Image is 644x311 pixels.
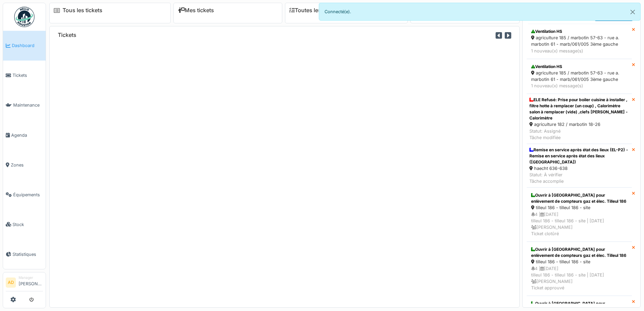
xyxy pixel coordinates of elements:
li: [PERSON_NAME] [19,275,43,290]
div: Statut: Assigné Tâche modifiée [529,128,629,141]
a: ELE Refusé: Prise pour boiler cuisine à installer , filtre hotte à remplacer (un coup) , Calorimè... [527,94,632,144]
span: Maintenance [13,102,43,108]
a: Tickets [3,61,46,90]
div: haecht 636-638 [529,165,629,172]
a: Dashboard [3,31,46,61]
a: Toutes les tâches [289,7,340,14]
div: 1 nouveau(x) message(s) [531,48,627,54]
a: Tous les tickets [63,7,102,14]
a: Stock [3,209,46,239]
a: Mes tickets [178,7,214,14]
span: Zones [11,162,43,168]
div: tilleul 186 - tilleul 186 - site [531,204,627,211]
span: Équipements [13,192,43,198]
div: Ventilation HS [531,28,627,35]
a: Maintenance [3,90,46,120]
a: Équipements [3,180,46,209]
div: tilleul 186 - tilleul 186 - site [531,259,627,265]
div: 4 | [DATE] tilleul 186 - tilleul 186 - site | [DATE] [PERSON_NAME] Ticket approuvé [531,265,627,291]
div: Statut: À vérifier Tâche accomplie [529,172,629,184]
div: agriculture 185 / marbotin 57-63 - rue a. marbotin 61 - marb/061/005 3ème gauche [531,70,627,83]
span: Stock [13,221,43,228]
span: Dashboard [12,42,43,49]
li: AD [6,277,16,288]
div: Ventilation HS [531,64,627,70]
span: Agenda [11,132,43,138]
div: Connecté(e). [319,3,641,21]
div: ELE Refusé: Prise pour boiler cuisine à installer , filtre hotte à remplacer (un coup) , Calorimè... [529,97,629,121]
div: 1 nouveau(x) message(s) [531,83,627,89]
a: Remise en service après état des lieux (EL-P2) - Remise en service après état des lieux ([GEOGRAP... [527,144,632,188]
h6: Tickets [58,32,76,38]
a: Ouvrir à [GEOGRAPHIC_DATA] pour enlèvement de compteurs gaz et élec. Tilleul 186 tilleul 186 - ti... [527,242,632,296]
span: Tickets [13,72,43,79]
div: agriculture 182 / marbotin 18-26 [529,121,629,128]
img: Badge_color-CXgf-gQk.svg [14,7,34,27]
div: Ouvrir à [GEOGRAPHIC_DATA] pour enlèvement de compteurs gaz et élec. Tilleul 186 [531,246,627,259]
div: agriculture 185 / marbotin 57-63 - rue a. marbotin 61 - marb/061/005 3ème gauche [531,35,627,47]
a: Statistiques [3,239,46,269]
div: Manager [19,275,43,280]
a: Agenda [3,120,46,150]
a: Zones [3,150,46,180]
button: Close [625,3,640,21]
a: Ouvrir à [GEOGRAPHIC_DATA] pour enlèvement de compteurs gaz et élec. Tilleul 186 tilleul 186 - ti... [527,187,632,242]
div: Remise en service après état des lieux (EL-P2) - Remise en service après état des lieux ([GEOGRAP... [529,147,629,165]
span: Statistiques [13,251,43,258]
a: Ventilation HS agriculture 185 / marbotin 57-63 - rue a. marbotin 61 - marb/061/005 3ème gauche 1... [527,24,632,59]
div: Ouvrir à [GEOGRAPHIC_DATA] pour enlèvement de compteurs gaz et élec. Tilleul 186 [531,192,627,204]
div: 4 | [DATE] tilleul 186 - tilleul 186 - site | [DATE] [PERSON_NAME] Ticket clotûré [531,211,627,237]
a: Ventilation HS agriculture 185 / marbotin 57-63 - rue a. marbotin 61 - marb/061/005 3ème gauche 1... [527,59,632,94]
a: AD Manager[PERSON_NAME] [6,275,43,291]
